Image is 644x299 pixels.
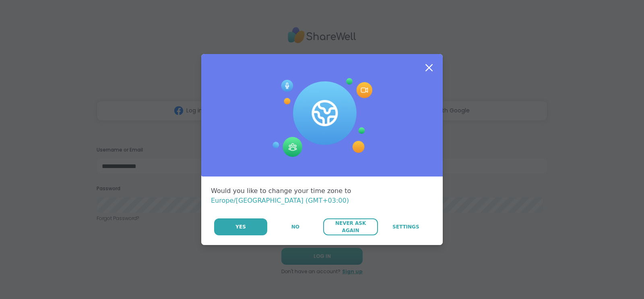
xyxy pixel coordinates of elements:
button: No [268,218,322,235]
a: Settings [379,218,433,235]
button: Yes [214,218,267,235]
span: Yes [235,223,246,230]
button: Never Ask Again [323,218,378,235]
span: Europe/[GEOGRAPHIC_DATA] (GMT+03:00) [211,197,349,204]
span: Never Ask Again [327,220,374,234]
span: Settings [392,223,419,230]
img: Session Experience [272,78,372,157]
div: Would you like to change your time zone to [211,186,433,206]
span: No [291,223,299,230]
